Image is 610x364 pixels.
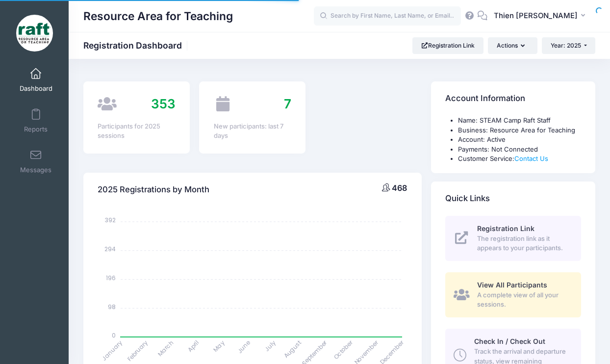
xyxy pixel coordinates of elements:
h1: Registration Dashboard [83,40,190,51]
li: Account: Active [458,135,581,145]
tspan: 98 [108,302,116,311]
h1: Resource Area for Teaching [83,5,233,27]
a: Messages [13,144,59,179]
tspan: October [332,338,355,361]
span: View All Participants [477,281,547,289]
tspan: July [263,338,278,353]
a: View All Participants A complete view of all your sessions. [445,272,581,317]
span: Reports [24,125,48,133]
button: Actions [488,37,537,54]
tspan: 196 [106,273,116,282]
h4: Account Information [445,85,525,113]
tspan: 0 [112,331,116,339]
span: Thien [PERSON_NAME] [494,10,578,21]
span: 7 [284,96,291,111]
span: Check In / Check Out [474,337,545,345]
div: New participants: last 7 days [214,122,291,141]
span: A complete view of all your sessions. [477,290,570,310]
li: Customer Service: [458,154,581,164]
span: Messages [20,166,51,174]
tspan: January [100,338,124,363]
a: Registration Link The registration link as it appears to your participants. [445,216,581,261]
button: Year: 2025 [542,37,595,54]
a: Dashboard [13,63,59,97]
tspan: May [211,338,226,353]
a: Registration Link [412,37,483,54]
tspan: August [282,338,303,360]
input: Search by First Name, Last Name, or Email... [314,6,461,26]
img: Resource Area for Teaching [16,15,53,52]
div: Participants for 2025 sessions [98,122,175,141]
span: Year: 2025 [551,42,581,49]
span: Dashboard [20,84,52,93]
li: Name: STEAM Camp Raft Staff [458,116,581,126]
span: 353 [151,96,176,111]
tspan: 392 [105,216,116,224]
a: Contact Us [514,155,548,162]
li: Payments: Not Connected [458,145,581,155]
h4: 2025 Registrations by Month [98,176,209,204]
tspan: April [186,338,201,353]
span: Registration Link [477,224,534,233]
a: Reports [13,104,59,138]
span: The registration link as it appears to your participants. [477,234,570,253]
tspan: 294 [104,245,116,253]
li: Business: Resource Area for Teaching [458,126,581,135]
h4: Quick Links [445,184,490,212]
button: Thien [PERSON_NAME] [487,5,595,27]
tspan: June [236,338,252,355]
tspan: March [156,338,176,358]
tspan: February [126,338,150,363]
span: 468 [392,183,407,193]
